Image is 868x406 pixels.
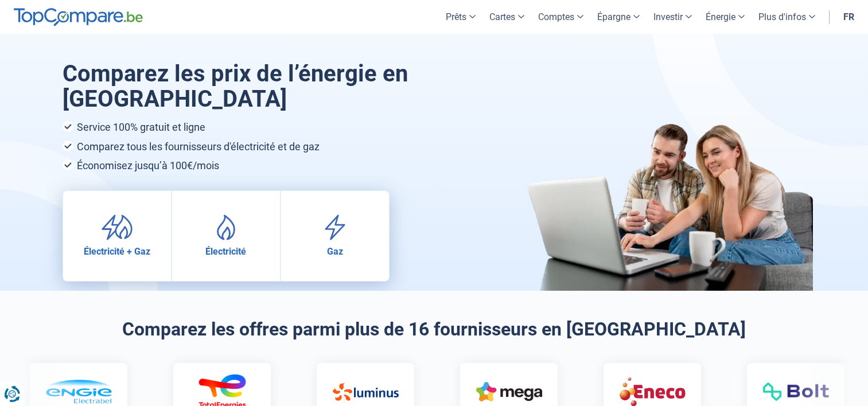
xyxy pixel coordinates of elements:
img: image-hero [526,124,813,291]
h1: Comparez les prix de l’énergie en [GEOGRAPHIC_DATA] [63,61,491,112]
img: Mega [476,382,542,401]
span: Électricité [205,246,246,257]
li: Comparez tous les fournisseurs d'électricité et de gaz [63,140,491,153]
img: TopCompare [14,8,143,26]
a: Électricité + Gaz [63,191,171,281]
img: Bolt [763,382,829,401]
li: Économisez jusqu’à 100€/mois [63,159,491,172]
img: Gaz [319,214,351,240]
span: Gaz [327,246,343,257]
img: Luminus [333,383,399,401]
a: Gaz [281,191,389,281]
h2: Comparez les offres parmi plus de 16 fournisseurs en [GEOGRAPHIC_DATA] [63,318,806,340]
img: Électricité + Gaz [101,214,133,240]
span: Électricité + Gaz [84,246,150,257]
a: Électricité [172,191,280,281]
li: Service 100% gratuit et ligne [63,121,491,134]
img: Électricité [210,214,242,240]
